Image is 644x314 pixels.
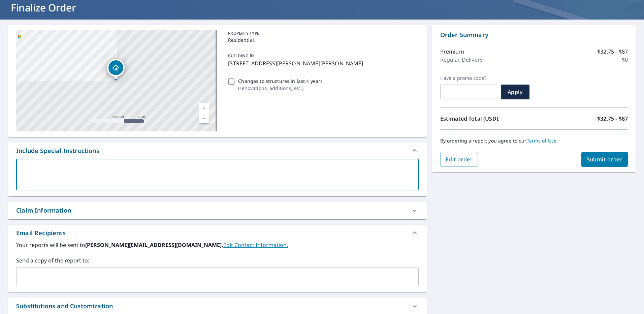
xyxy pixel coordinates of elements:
label: Have a promo code? [440,75,498,81]
p: By ordering a report you agree to our [440,138,628,144]
span: Apply [506,88,524,96]
a: EditContactInfo [223,241,288,249]
p: Residential [228,36,416,43]
p: BUILDING ID [228,53,254,59]
p: Regular Delivery [440,56,483,64]
div: Dropped pin, building 1, Residential property, 1654 Holly Trl Ogilvie, MN 56358 [107,59,125,80]
button: Apply [501,85,529,99]
div: Substitutions and Customization [16,302,113,311]
p: $0 [622,56,628,64]
div: Claim Information [8,202,427,219]
a: Current Level 17, Zoom In [199,103,209,113]
a: Terms of Use [527,137,557,144]
div: Claim Information [16,206,71,215]
p: [STREET_ADDRESS][PERSON_NAME][PERSON_NAME] [228,59,416,67]
div: Include Special Instructions [8,143,427,159]
div: Email Recipients [8,225,427,241]
span: Edit order [446,156,473,163]
span: Submit order [587,156,623,163]
a: Current Level 17, Zoom Out [199,113,209,123]
button: Edit order [440,152,478,167]
button: Submit order [581,152,628,167]
p: $32.75 - $87 [597,115,628,123]
p: Estimated Total (USD): [440,115,534,123]
label: Your reports will be sent to [16,241,419,249]
b: [PERSON_NAME][EMAIL_ADDRESS][DOMAIN_NAME]. [85,241,223,249]
div: Include Special Instructions [16,146,99,155]
p: PROPERTY TYPE [228,30,416,36]
p: $32.75 - $87 [597,48,628,56]
p: Premium [440,48,464,56]
div: Email Recipients [16,228,66,238]
h1: Finalize Order [8,1,636,14]
p: ( renovations, additions, etc. ) [238,85,323,92]
p: Order Summary [440,30,628,39]
p: Changes to structures in last 4 years [238,77,323,85]
label: Send a copy of the report to: [16,256,419,264]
